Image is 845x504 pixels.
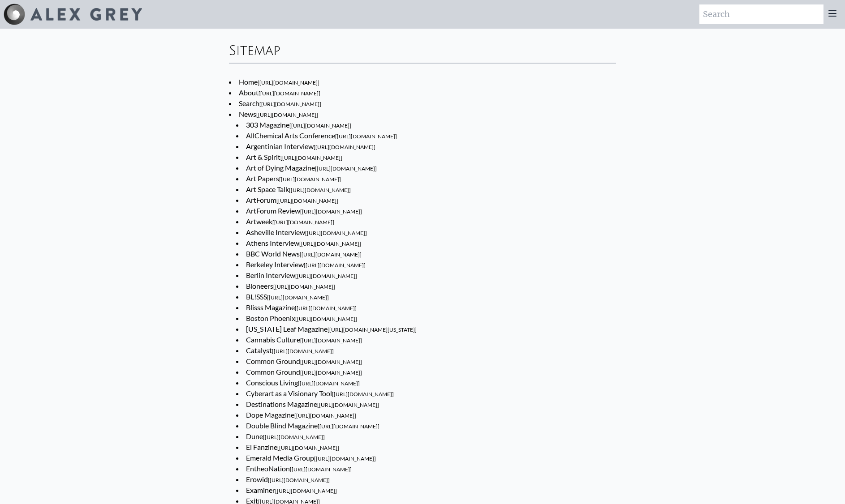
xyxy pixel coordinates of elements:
[246,432,325,440] a: Dune[[URL][DOMAIN_NAME]]
[246,357,362,365] a: Common Ground[[URL][DOMAIN_NAME]]
[246,163,377,172] a: Art of Dying Magazine[[URL][DOMAIN_NAME]]
[246,239,361,247] a: Athens Interview[[URL][DOMAIN_NAME]]
[239,110,318,118] a: News[[URL][DOMAIN_NAME]]
[294,412,356,419] span: [[URL][DOMAIN_NAME]]
[275,487,337,494] span: [[URL][DOMAIN_NAME]]
[246,346,334,355] a: Catalyst[[URL][DOMAIN_NAME]]
[239,99,321,107] a: Search[[URL][DOMAIN_NAME]]
[246,486,337,494] a: Examiner[[URL][DOMAIN_NAME]]
[277,444,339,451] span: [[URL][DOMAIN_NAME]]
[246,464,352,473] a: EntheoNation[[URL][DOMAIN_NAME]]
[246,335,362,344] a: Cannabis Culture[[URL][DOMAIN_NAME]]
[317,401,379,408] span: [[URL][DOMAIN_NAME]]
[246,292,329,301] a: BL!SSS[[URL][DOMAIN_NAME]]
[246,131,397,140] a: AllChemical Arts Conference[[URL][DOMAIN_NAME]]
[239,88,320,97] a: About[[URL][DOMAIN_NAME]]
[314,455,376,462] span: [[URL][DOMAIN_NAME]]
[272,219,334,226] span: [[URL][DOMAIN_NAME]]
[300,208,362,215] span: [[URL][DOMAIN_NAME]]
[300,251,362,258] span: [[URL][DOMAIN_NAME]]
[295,316,357,322] span: [[URL][DOMAIN_NAME]]
[246,174,341,183] a: Art Papers[[URL][DOMAIN_NAME]]
[290,466,352,473] span: [[URL][DOMAIN_NAME]]
[246,443,339,451] a: El Fanzine[[URL][DOMAIN_NAME]]
[246,389,394,397] a: Cyberart as a Visionary Tool[[URL][DOMAIN_NAME]]
[279,176,341,183] span: [[URL][DOMAIN_NAME]]
[268,477,330,483] span: [[URL][DOMAIN_NAME]]
[259,90,320,97] span: [[URL][DOMAIN_NAME]]
[246,153,342,161] a: Art & Spirit[[URL][DOMAIN_NAME]]
[299,240,361,247] span: [[URL][DOMAIN_NAME]]
[289,187,351,193] span: [[URL][DOMAIN_NAME]]
[246,228,367,236] a: Asheville Interview[[URL][DOMAIN_NAME]]
[263,434,325,440] span: [[URL][DOMAIN_NAME]]
[256,111,318,118] span: [[URL][DOMAIN_NAME]]
[229,36,616,63] div: Sitemap
[246,120,351,129] a: 303 Magazine[[URL][DOMAIN_NAME]]
[246,325,417,333] a: [US_STATE] Leaf Magazine[[URL][DOMAIN_NAME][US_STATE]]
[246,249,362,258] a: BBC World News[[URL][DOMAIN_NAME]]
[246,260,366,269] a: Berkeley Interview[[URL][DOMAIN_NAME]]
[315,165,377,172] span: [[URL][DOMAIN_NAME]]
[246,378,360,387] a: Conscious Living[[URL][DOMAIN_NAME]]
[314,144,375,150] span: [[URL][DOMAIN_NAME]]
[246,217,334,226] a: Artweek[[URL][DOMAIN_NAME]]
[259,101,321,107] span: [[URL][DOMAIN_NAME]]
[295,305,357,312] span: [[URL][DOMAIN_NAME]]
[246,185,351,193] a: Art Space Talk[[URL][DOMAIN_NAME]]
[280,154,342,161] span: [[URL][DOMAIN_NAME]]
[318,423,379,430] span: [[URL][DOMAIN_NAME]]
[246,421,379,430] a: Double Blind Magazine[[URL][DOMAIN_NAME]]
[239,77,319,86] a: Home[[URL][DOMAIN_NAME]]
[276,197,338,204] span: [[URL][DOMAIN_NAME]]
[246,453,376,462] a: Emerald Media Group[[URL][DOMAIN_NAME]]
[246,475,330,483] a: Erowid[[URL][DOMAIN_NAME]]
[267,294,329,301] span: [[URL][DOMAIN_NAME]]
[246,142,375,150] a: Argentinian Interview[[URL][DOMAIN_NAME]]
[300,369,362,376] span: [[URL][DOMAIN_NAME]]
[246,314,357,322] a: Boston Phoenix[[URL][DOMAIN_NAME]]
[298,380,360,387] span: [[URL][DOMAIN_NAME]]
[272,348,334,355] span: [[URL][DOMAIN_NAME]]
[335,133,397,140] span: [[URL][DOMAIN_NAME]]
[273,283,335,290] span: [[URL][DOMAIN_NAME]]
[246,271,357,279] a: Berlin Interview[[URL][DOMAIN_NAME]]
[328,326,417,333] span: [[URL][DOMAIN_NAME][US_STATE]]
[246,282,335,290] a: Bioneers[[URL][DOMAIN_NAME]]
[246,410,356,419] a: Dope Magazine[[URL][DOMAIN_NAME]]
[246,400,379,408] a: Destinations Magazine[[URL][DOMAIN_NAME]]
[304,262,366,269] span: [[URL][DOMAIN_NAME]]
[246,367,362,376] a: Common Ground[[URL][DOMAIN_NAME]]
[246,196,338,204] a: ArtForum[[URL][DOMAIN_NAME]]
[699,4,823,24] input: Search
[295,273,357,279] span: [[URL][DOMAIN_NAME]]
[300,337,362,344] span: [[URL][DOMAIN_NAME]]
[332,391,394,397] span: [[URL][DOMAIN_NAME]]
[258,79,319,86] span: [[URL][DOMAIN_NAME]]
[300,359,362,365] span: [[URL][DOMAIN_NAME]]
[305,230,367,236] span: [[URL][DOMAIN_NAME]]
[246,206,362,215] a: ArtForum Review[[URL][DOMAIN_NAME]]
[246,303,357,312] a: Blisss Magazine[[URL][DOMAIN_NAME]]
[289,122,351,129] span: [[URL][DOMAIN_NAME]]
